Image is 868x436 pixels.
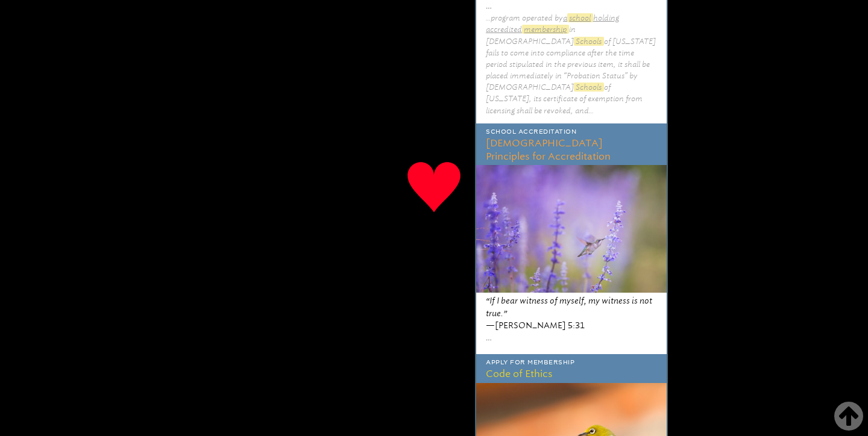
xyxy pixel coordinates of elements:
mark: membership [522,25,568,34]
mark: school [567,13,593,22]
p: … [486,332,657,344]
mark: Schools [574,37,603,46]
a: [DEMOGRAPHIC_DATA] Principles for Accreditation [486,137,657,295]
h3: Code of Ethics [476,367,667,382]
mark: Schools [574,83,603,92]
em: “If I bear witness of myself, my witness is not true.” [486,296,652,318]
img: lx_tn6r_haa-ray-hennessy_791_530_85_s_c1.jpg [476,165,667,293]
ins: a holding accredited [486,13,618,34]
p: —[PERSON_NAME] 5:31 [486,295,657,332]
p: School Accreditation [476,123,667,137]
p: …program operated by in [DEMOGRAPHIC_DATA] of [US_STATE] fails to come into compliance after the ... [486,12,657,116]
h3: [DEMOGRAPHIC_DATA] Principles for Accreditation [476,137,667,165]
p: Apply for Membership [476,354,667,367]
